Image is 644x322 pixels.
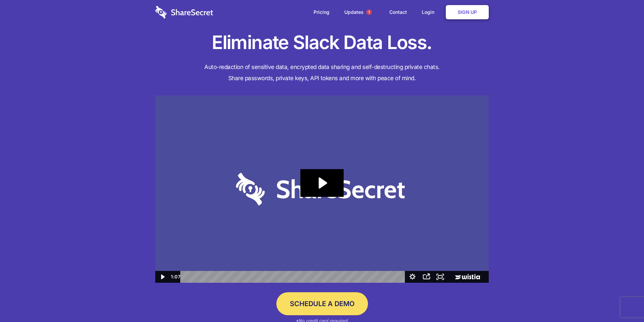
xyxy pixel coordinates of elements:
[406,271,419,283] button: Show settings menu
[419,271,433,283] button: Open sharing menu
[307,2,336,23] a: Pricing
[300,169,344,197] button: Play Video: Sharesecret Slack Extension
[447,271,489,283] a: Wistia Logo -- Learn More
[446,5,489,19] a: Sign Up
[415,2,444,23] a: Login
[155,62,489,84] h4: Auto-redaction of sensitive data, encrypted data sharing and self-destructing private chats. Shar...
[383,2,414,23] a: Contact
[155,271,169,283] button: Play Video
[366,9,372,15] span: 1
[155,6,213,19] img: logo-wordmark-white-trans-d4663122ce5f474addd5e946df7df03e33cb6a1c49d2221995e7729f52c070b2.svg
[155,95,489,283] img: Sharesecret
[433,271,447,283] button: Fullscreen
[276,292,368,315] a: Schedule a Demo
[155,30,489,55] h1: Eliminate Slack Data Loss.
[185,271,402,283] div: Playbar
